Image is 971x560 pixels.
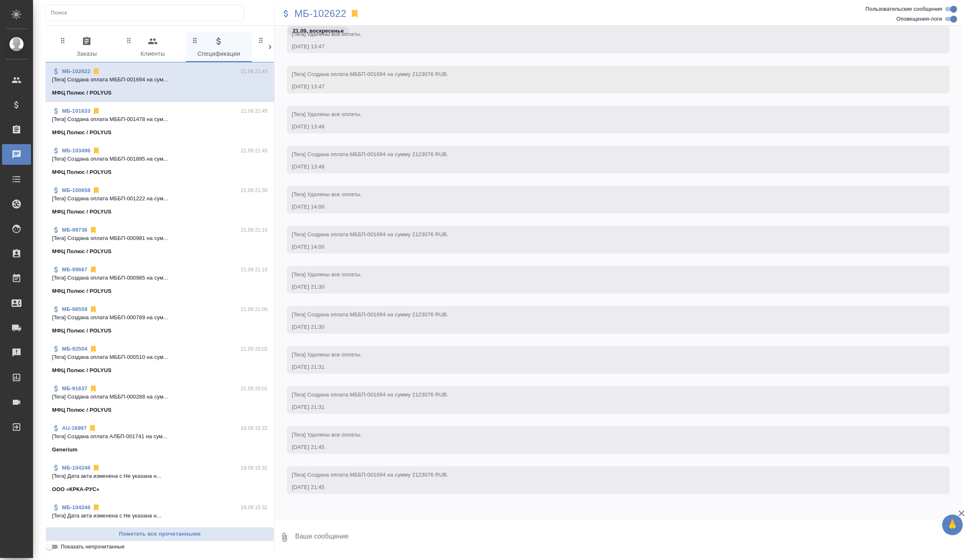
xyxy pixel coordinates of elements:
[52,472,268,480] p: [Tera] Дата акта изменена с Не указана н...
[62,385,88,392] a: МБ-91637
[292,151,448,157] span: [Tera] Создана оплата МББП-001694 на сумму 2123076 RUB.
[92,186,100,195] svg: Отписаться
[45,142,274,181] div: МБ-10349621.09 21:45[Tera] Создана оплата МББП-001895 на сум...МФЦ Полюс / POLYUS
[62,346,88,352] a: МБ-92504
[292,203,921,211] div: [DATE] 14:00
[52,446,78,454] p: Generium
[45,221,274,261] div: МБ-9973621.09 21:15[Tera] Создана оплата МББП-000981 на сум...МФЦ Полюс / POLYUS
[52,208,111,216] p: МФЦ Полюс / POLYUS
[45,102,274,142] div: МБ-10163321.09 21:45[Tera] Создана оплата МББП-001478 на сум...МФЦ Полюс / POLYUS
[292,392,448,398] span: [Tera] Создана оплата МББП-001694 на сумму 2123076 RUB.
[45,527,274,541] button: Пометить все прочитанными
[52,274,268,282] p: [Tera] Создана оплата МББП-000985 на сум...
[292,231,448,237] span: [Tera] Создана оплата МББП-001694 на сумму 2123076 RUB.
[292,311,448,318] span: [Tera] Создана оплата МББП-001694 на сумму 2123076 RUB.
[45,300,274,340] div: МБ-9855921.09 21:00[Tera] Создана оплата МББП-000789 на сум...МФЦ Полюс / POLYUS
[293,27,344,35] p: 21.09, воскресенье
[45,261,274,300] div: МБ-9966721.09 21:15[Tera] Создана оплата МББП-000985 на сум...МФЦ Полюс / POLYUS
[88,424,97,432] svg: Отписаться
[52,195,268,203] p: [Tera] Создана оплата МББП-001222 на сум...
[292,432,362,438] span: [Tera] Удалены все оплаты.
[292,111,362,117] span: [Tera] Удалены все оплаты.
[62,306,88,312] a: МБ-98559
[51,7,244,19] input: Поиск
[191,36,247,59] span: Спецификации
[92,464,100,472] svg: Отписаться
[241,67,268,76] p: 21.09 21:45
[257,36,313,59] span: Входящие
[292,363,921,371] div: [DATE] 21:31
[292,472,448,478] span: [Tera] Создана оплата МББП-001694 на сумму 2123076 RUB.
[865,5,942,13] span: Пользовательские сообщения
[89,384,97,393] svg: Отписаться
[52,366,111,375] p: МФЦ Полюс / POLYUS
[45,459,274,498] div: МБ-10424619.09 15:32[Tera] Дата акта изменена с Не указана н...ООО «КРКА-РУС»
[241,424,268,432] p: 19.09 15:32
[292,243,921,251] div: [DATE] 14:00
[62,68,90,74] a: МБ-102622
[45,62,274,102] div: МБ-10262221.09 21:45[Tera] Создана оплата МББП-001694 на сум...МФЦ Полюс / POLYUS
[61,543,125,551] span: Показать непрочитанные
[241,107,268,115] p: 21.09 21:45
[292,71,448,77] span: [Tera] Создана оплата МББП-001694 на сумму 2123076 RUB.
[241,186,268,195] p: 21.09 21:30
[89,345,97,353] svg: Отписаться
[241,226,268,234] p: 21.09 21:15
[45,181,274,221] div: МБ-10065821.09 21:30[Tera] Создана оплата МББП-001222 на сум...МФЦ Полюс / POLYUS
[294,9,346,18] a: МБ-102622
[45,498,274,538] div: МБ-10424619.09 15:32[Tera] Дата акта изменена с Не указана н...ООО «КРКА-РУС»
[241,464,268,472] p: 19.09 15:32
[62,227,88,233] a: МБ-99736
[52,327,111,335] p: МФЦ Полюс / POLYUS
[52,485,99,494] p: ООО «КРКА-РУС»
[292,43,921,51] div: [DATE] 13:47
[59,36,67,44] svg: Зажми и перетащи, чтобы поменять порядок вкладок
[292,271,362,278] span: [Tera] Удалены все оплаты.
[191,36,199,44] svg: Зажми и перетащи, чтобы поменять порядок вкладок
[62,187,90,193] a: МБ-100658
[241,384,268,393] p: 21.09 20:01
[292,323,921,331] div: [DATE] 21:30
[52,155,268,163] p: [Tera] Создана оплата МББП-001895 на сум...
[62,108,90,114] a: МБ-101633
[62,504,90,510] a: МБ-104246
[52,76,268,84] p: [Tera] Создана оплата МББП-001694 на сум...
[52,432,268,441] p: [Tera] Создана оплата АЛБП-001741 на сум...
[52,525,99,533] p: ООО «КРКА-РУС»
[62,266,88,273] a: МБ-99667
[942,515,963,535] button: 🙏
[292,191,362,197] span: [Tera] Удалены все оплаты.
[52,89,111,97] p: МФЦ Полюс / POLYUS
[52,287,111,295] p: МФЦ Полюс / POLYUS
[45,340,274,380] div: МБ-9250421.09 20:02[Tera] Создана оплата МББП-000510 на сум...МФЦ Полюс / POLYUS
[59,36,115,59] span: Заказы
[241,266,268,274] p: 21.09 21:15
[241,147,268,155] p: 21.09 21:45
[125,36,181,59] span: Клиенты
[52,512,268,520] p: [Tera] Дата акта изменена с Не указана н...
[45,380,274,419] div: МБ-9163721.09 20:01[Tera] Создана оплата МББП-000288 на сум...МФЦ Полюс / POLYUS
[52,234,268,242] p: [Tera] Создана оплата МББП-000981 на сум...
[241,345,268,353] p: 21.09 20:02
[89,305,97,313] svg: Отписаться
[241,503,268,512] p: 19.09 15:32
[52,313,268,322] p: [Tera] Создана оплата МББП-000789 на сум...
[62,425,87,431] a: AU-16997
[45,419,274,459] div: AU-1699719.09 15:32[Tera] Создана оплата АЛБП-001741 на сум...Generium
[52,393,268,401] p: [Tera] Создана оплата МББП-000288 на сум...
[945,516,959,534] span: 🙏
[52,115,268,123] p: [Tera] Создана оплата МББП-001478 на сум...
[92,503,100,512] svg: Отписаться
[292,163,921,171] div: [DATE] 13:48
[92,107,100,115] svg: Отписаться
[52,406,111,414] p: МФЦ Полюс / POLYUS
[52,247,111,256] p: МФЦ Полюс / POLYUS
[92,67,100,76] svg: Отписаться
[257,36,265,44] svg: Зажми и перетащи, чтобы поменять порядок вкладок
[292,283,921,291] div: [DATE] 21:30
[52,128,111,137] p: МФЦ Полюс / POLYUS
[52,168,111,176] p: МФЦ Полюс / POLYUS
[89,226,97,234] svg: Отписаться
[292,351,362,358] span: [Tera] Удалены все оплаты.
